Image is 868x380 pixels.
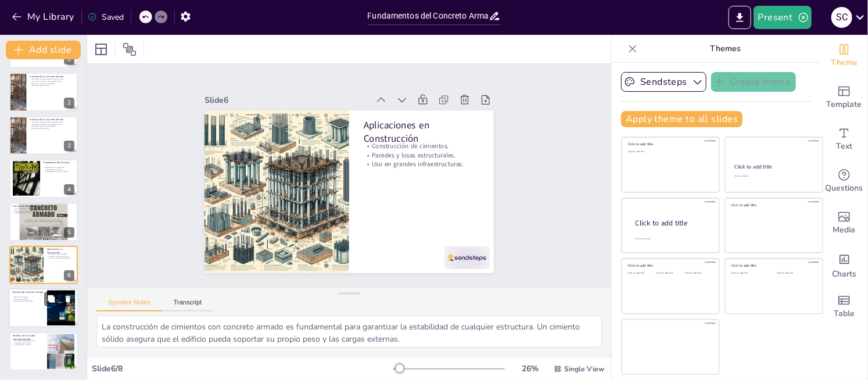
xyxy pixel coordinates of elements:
[628,263,711,268] div: Click to add title
[44,167,74,169] p: Resistencia a la compresión.
[621,72,706,92] button: Sendsteps
[836,140,852,153] span: Text
[731,272,768,275] div: Click to add text
[6,41,81,59] button: Add slide
[216,187,332,207] p: Construcción de cimientos.
[9,116,78,155] div: 3
[754,6,812,29] button: Present
[621,111,743,127] button: Apply theme to all slides
[218,169,334,189] p: Uso en grandes infraestructuras.
[214,192,332,231] p: Aplicaciones en Construcción
[64,270,74,281] div: 6
[9,159,78,198] div: 4
[9,73,78,111] div: 2
[61,292,75,306] button: Delete Slide
[47,253,74,256] p: Construcción de cimientos.
[642,35,809,63] p: Themes
[821,160,867,202] div: Get real-time input from your audience
[92,40,110,59] div: Layout
[12,300,44,303] p: Versatilidad en aplicaciones.
[832,268,856,281] span: Charts
[44,171,74,173] p: Trabajabilidad en la construcción.
[47,257,74,260] p: Uso en grandes infraestructuras.
[88,12,124,23] div: Saved
[735,163,812,170] div: Click to add title
[30,127,74,130] p: Se utiliza en obras civiles.
[44,161,74,164] p: Propiedades del Concreto
[13,210,74,212] p: Resistencia a condiciones adversas.
[13,339,44,342] p: Mezcla adecuada del concreto.
[13,334,44,340] p: Desafíos en el Uso del Concreto Armado
[831,7,852,28] div: s c
[64,141,74,151] div: 3
[30,84,74,87] p: Se utiliza en obras civiles.
[777,272,813,275] div: Click to add text
[9,289,78,328] div: 7
[685,272,711,275] div: Click to add text
[96,316,602,347] textarea: La construcción de cimientos con concreto armado es fundamental para garantizar la estabilidad de...
[30,118,74,121] p: Introducción al Concreto Armado
[217,178,333,199] p: Paredes y losas estructurales.
[64,184,74,195] div: 4
[322,243,486,271] div: Slide 6
[64,54,74,64] div: 1
[821,77,867,119] div: Add ready made slides
[123,42,137,56] span: Position
[44,292,58,306] button: Duplicate Slide
[12,298,44,300] p: Bajo mantenimiento.
[12,291,44,294] p: Ventajas del Concreto Armado
[731,263,815,268] div: Click to add title
[821,35,867,77] div: Change the overall theme
[12,296,44,299] p: Resistencia al fuego.
[731,203,815,207] div: Click to add title
[821,286,867,328] div: Add a table
[9,203,78,241] div: 5
[9,246,78,284] div: 6
[827,98,862,111] span: Template
[96,299,162,311] button: Speaker Notes
[368,8,489,24] input: Insert title
[30,123,74,126] p: El concreto armado se usa en edificaciones.
[729,6,751,29] button: Export to PowerPoint
[9,332,78,371] div: 8
[13,342,44,344] p: Importancia del curado.
[30,121,74,123] p: El concreto armado combina concreto y acero.
[831,56,858,69] span: Theme
[162,299,214,311] button: Transcript
[657,272,683,275] div: Click to add text
[628,272,654,275] div: Click to add text
[826,182,863,195] span: Questions
[30,82,74,84] p: Mejora la resistencia y durabilidad.
[30,78,74,80] p: El concreto armado combina concreto y acero.
[636,237,709,240] div: Click to add body
[47,248,74,254] p: Aplicaciones en Construcción
[834,307,855,320] span: Table
[831,6,852,29] button: s c
[564,364,604,374] span: Single View
[734,175,812,178] div: Click to add text
[821,202,867,244] div: Add images, graphics, shapes or video
[13,207,74,210] p: Uso en puentes y edificios.
[628,150,711,153] div: Click to add text
[30,80,74,83] p: El concreto armado se usa en edificaciones.
[64,357,74,367] div: 8
[13,212,74,214] p: Adaptabilidad en diseños.
[30,75,74,78] p: Introducción al Concreto Armado
[636,218,710,228] div: Click to add title
[628,142,711,146] div: Click to add title
[64,98,74,108] div: 2
[30,126,74,128] p: Mejora la resistencia y durabilidad.
[64,227,74,238] div: 5
[821,244,867,286] div: Add charts and graphs
[517,363,544,374] div: 26 %
[47,255,74,257] p: Paredes y losas estructurales.
[711,72,796,92] button: Create theme
[833,224,856,236] span: Media
[13,205,74,208] p: Estructuras Comunes
[13,344,44,346] p: Prevención de corrosión.
[9,8,79,26] button: My Library
[44,169,74,171] p: Durabilidad del concreto.
[92,363,393,374] div: Slide 6 / 8
[821,119,867,160] div: Add text boxes
[64,314,75,324] div: 7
